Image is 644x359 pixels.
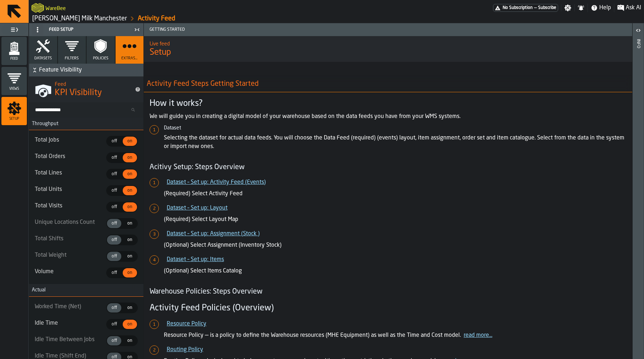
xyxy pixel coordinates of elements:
h2: Sub Title [150,40,626,47]
span: KPI Visibility [55,87,102,99]
label: button-switch-multi-on [122,251,138,262]
label: Idle Time Between Jobs [35,335,105,344]
a: link-to-/wh/i/b09612b5-e9f1-4a3a-b0a4-784729d61419/pricing/ [493,4,558,12]
span: — [534,5,537,10]
span: off [108,321,120,328]
a: read more... [464,333,492,338]
label: button-switch-multi-off [106,319,122,330]
span: Subscribe [538,5,556,10]
span: off [108,253,120,260]
span: on [124,321,136,328]
label: button-toggle-Notifications [575,4,587,11]
div: Feed Setup [30,24,132,35]
div: thumb [107,186,121,195]
span: No Subscription [503,5,533,10]
p: (Required) Select Layout Map [164,215,626,224]
a: Dataset – Set up: Assignment (Stock ) [167,231,260,237]
span: on [124,187,136,194]
a: logo-header [31,1,44,14]
div: title-Setup [144,36,632,62]
h2: Sub Title [55,80,129,87]
label: button-switch-multi-on [122,152,138,163]
a: Dataset – Set up: Items [167,257,224,262]
span: on [124,171,136,177]
p: We will guide you in creating a digital model of your warehouse based on the data feeds you have ... [150,112,626,121]
div: thumb [123,137,137,146]
li: menu Views [1,67,27,95]
label: button-switch-multi-on [122,202,138,212]
a: Dataset – Set up: Layout [167,205,228,211]
label: button-switch-multi-on [122,335,138,346]
button: button- [29,64,143,77]
span: off [108,138,120,144]
label: Total Units [35,185,105,194]
div: thumb [107,235,121,245]
label: Total Shifts [35,235,105,243]
span: on [124,138,136,144]
label: button-switch-multi-off [106,152,122,163]
div: thumb [107,137,121,146]
label: button-toggle-Settings [561,4,574,11]
span: off [108,220,120,227]
span: Feed [1,57,27,61]
header: Info [633,23,644,359]
span: Throughput [29,121,58,127]
span: off [108,154,120,161]
label: Total Jobs [35,136,105,144]
div: thumb [123,320,137,329]
span: off [108,270,120,276]
div: thumb [107,169,121,179]
span: on [124,237,136,243]
p: (Optional) Select Assignment (Inventory Stock) [164,241,626,250]
div: thumb [123,153,137,162]
label: button-switch-multi-off [106,235,122,245]
span: on [124,338,136,344]
span: Extras... [121,56,137,61]
span: on [124,270,136,276]
div: thumb [107,252,121,261]
p: (Required) Select Activity Feed [164,190,626,198]
h3: How it works? [150,98,626,109]
label: button-switch-multi-on [122,169,138,179]
label: button-switch-multi-off [106,185,122,196]
label: button-switch-multi-off [106,303,122,313]
label: button-toggle-Open [633,25,643,38]
span: off [108,237,120,243]
span: Filters [65,56,79,61]
h3: title-section-Actual [29,284,143,297]
h3: Activity Feed Policies (Overview) [150,303,626,314]
a: link-to-/wh/i/b09612b5-e9f1-4a3a-b0a4-784729d61419/simulations [32,15,127,23]
label: button-switch-multi-off [106,335,122,346]
h6: Dataset [164,125,626,131]
a: Routing Policy [167,347,203,353]
span: Setup [150,47,626,58]
label: button-switch-multi-on [122,218,138,229]
label: Total Orders [35,152,105,161]
h4: Warehouse Policies: Steps Overview [150,287,626,297]
label: button-switch-multi-on [122,235,138,245]
a: Resource Policy [167,321,206,327]
div: Info [636,38,641,357]
span: off [108,204,120,210]
span: off [108,338,120,344]
span: Help [599,4,611,12]
h3: title-section-Throughput [29,117,143,130]
label: button-switch-multi-on [122,303,138,313]
div: thumb [107,303,121,313]
span: Feature Visibility [39,66,142,74]
label: button-switch-multi-on [122,267,138,278]
label: button-switch-multi-on [122,136,138,147]
a: Dataset – Set up: Activity Feed (Events) [167,179,266,185]
div: thumb [107,219,121,228]
label: Unique Locations Count [35,218,105,227]
span: on [124,154,136,161]
h4: Acitivy Setup: Steps Overview [150,162,626,172]
span: Ask AI [626,4,641,12]
span: Actual [29,287,45,293]
div: Menu Subscription [493,4,558,12]
li: menu Feed [1,37,27,65]
label: button-toggle-Help [588,4,614,12]
div: title-KPI Visibility [29,77,143,102]
label: Idle Time [35,319,105,328]
div: thumb [123,186,137,195]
